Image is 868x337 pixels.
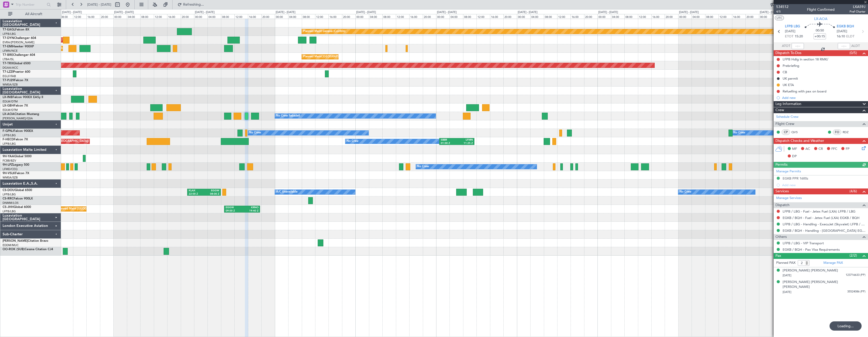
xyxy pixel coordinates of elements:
[183,3,204,6] span: Refreshing...
[775,234,787,240] span: Others
[775,107,784,113] span: Crew
[194,14,207,19] div: 00:00
[775,202,790,208] span: Dispatch
[3,206,31,209] a: CS-JHHGlobal 6000
[3,163,29,166] a: 9H-LPZLegacy 500
[409,14,423,19] div: 16:00
[830,321,862,331] div: Loading...
[3,108,18,112] a: EDLW/DTM
[792,154,797,159] span: DP
[783,273,791,277] span: [DATE]
[783,280,865,290] div: [PERSON_NAME] [PERSON_NAME] [PERSON_NAME]
[3,45,13,48] span: T7-EMI
[3,79,28,82] a: T7-PJ29Falcon 7X
[396,14,409,19] div: 12:00
[457,142,473,145] div: 11:25 Z
[382,14,396,19] div: 08:00
[783,64,799,68] div: Prebriefing
[60,14,73,19] div: 08:00
[733,129,745,137] div: No Crew
[303,28,345,35] div: Planned Maint Geneva (Cointrin)
[775,253,781,259] span: Pax
[3,37,36,40] a: T7-DYNChallenger 604
[423,14,436,19] div: 20:00
[680,188,691,196] div: No Crew
[776,4,789,9] span: 534512
[624,14,638,19] div: 08:00
[783,222,865,226] a: LFPB / LBG - Handling - ExecuJet (Skyvalet) LFPB / LBG
[3,172,15,175] span: 9H-VSLK
[3,54,35,57] a: T7-BREChallenger 604
[3,248,25,251] span: OO-ROK (SUB)
[791,130,803,134] a: QVS
[167,14,181,19] div: 16:00
[3,28,29,31] a: T7-EAGLFalcon 8X
[154,14,167,19] div: 12:00
[783,290,791,294] span: [DATE]
[3,163,13,166] span: 9H-LPZ
[705,14,719,19] div: 08:00
[3,197,14,200] span: CS-RRC
[275,14,288,19] div: 00:00
[785,34,793,39] span: ETOT
[807,7,835,12] div: Flight Confirmed
[3,49,18,53] a: LFMN/NCE
[782,129,790,135] div: CP
[775,188,789,194] span: Services
[783,247,840,252] a: EGKB / BQH - Pax Visa Requirements
[248,14,261,19] div: 16:00
[783,76,798,81] div: UK permit
[3,83,18,87] a: WMSA/SZB
[783,216,860,220] a: EGKB / BQH - Fuel - Jetex Fuel (LXA) EGKB / BQH
[140,14,154,19] div: 08:00
[3,159,16,163] a: FCBB/BZV
[127,14,140,19] div: 04:00
[843,130,854,134] a: RDZ
[441,138,457,142] div: SBBR
[544,14,557,19] div: 08:00
[775,121,794,127] span: Flight Crew
[436,14,450,19] div: 00:00
[276,112,300,120] div: No Crew Sabadell
[3,248,53,251] a: OO-ROK (SUB)Cessna Citation CJ4
[441,142,457,145] div: 01:00 Z
[665,14,678,19] div: 20:00
[3,130,33,133] a: F-GPNJFalcon 900EX
[3,133,16,137] a: LFPB/LBG
[450,14,463,19] div: 04:00
[417,163,429,171] div: No Crew
[3,138,28,141] a: F-HECDFalcon 7X
[3,176,18,180] a: WMSA/SZB
[3,45,34,48] a: T7-EMIHawker 900XP
[831,146,837,152] span: FFC
[221,14,234,19] div: 08:00
[62,10,82,15] div: [DATE] - [DATE]
[776,114,799,120] a: Schedule Crew
[571,14,584,19] div: 16:00
[775,50,801,56] span: Dispatch To-Dos
[302,14,315,19] div: 08:00
[850,253,857,258] span: (2/2)
[3,96,43,99] a: LX-INBFalcon 900EX EASy II
[226,206,242,209] div: EGGW
[850,50,857,56] span: (0/5)
[785,29,795,34] span: [DATE]
[679,10,699,15] div: [DATE] - [DATE]
[785,24,800,29] span: LFPB LBG
[783,57,828,61] div: LFPB Hdlg in section 18 RMK/
[303,53,384,61] div: Planned Maint [GEOGRAPHIC_DATA] ([GEOGRAPHIC_DATA])
[782,96,865,100] div: Add new
[342,14,355,19] div: 20:00
[837,34,845,39] span: 16:10
[783,241,824,245] a: LFPB / LBG - VIP Transport
[584,14,597,19] div: 20:00
[759,14,772,19] div: 00:00
[242,206,258,209] div: KRNO
[113,14,127,19] div: 00:00
[823,260,843,266] a: Manage PAX
[3,138,14,141] span: F-HECD
[249,129,261,137] div: No Crew
[3,206,14,209] span: CS-JHH
[189,189,204,193] div: KLAX
[276,188,297,196] div: A/C Unavailable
